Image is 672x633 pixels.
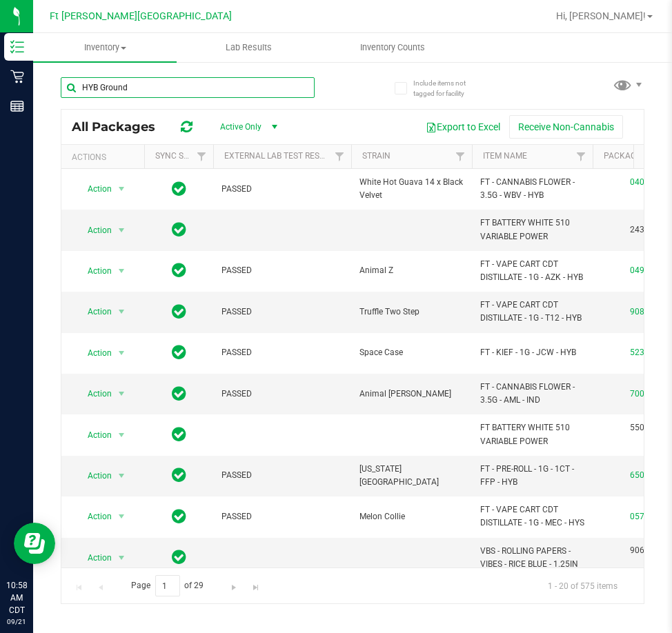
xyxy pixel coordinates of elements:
[480,176,584,202] span: FT - CANNABIS FLOWER - 3.5G - WBV - HYB
[72,152,139,162] div: Actions
[359,264,464,277] span: Animal Z
[113,466,130,485] span: select
[359,510,464,523] span: Melon Collie
[75,343,112,363] span: Action
[480,503,584,530] span: FT - VAPE CART CDT DISTILLATE - 1G - MEC - HYS
[480,421,584,448] span: FT BATTERY WHITE 510 VARIABLE POWER
[509,115,623,139] button: Receive Non-Cannabis
[75,179,112,199] span: Action
[362,151,391,161] a: Strain
[172,343,186,362] span: In Sync
[221,346,343,359] span: PASSED
[359,305,464,319] span: Truffle Two Step
[359,176,464,202] span: White Hot Guava 14 x Black Velvet
[75,507,112,526] span: Action
[177,33,320,62] a: Lab Results
[75,221,112,240] span: Action
[480,346,584,359] span: FT - KIEF - 1G - JCW - HYB
[113,221,130,240] span: select
[221,510,343,523] span: PASSED
[417,115,509,139] button: Export to Excel
[75,384,112,403] span: Action
[221,264,343,277] span: PASSED
[33,41,177,54] span: Inventory
[113,261,130,281] span: select
[604,151,651,161] a: Package ID
[359,346,464,359] span: Space Case
[359,463,464,489] span: [US_STATE] [GEOGRAPHIC_DATA]
[224,151,333,161] a: External Lab Test Result
[556,10,646,21] span: Hi, [PERSON_NAME]!
[10,40,24,54] inline-svg: Inventory
[172,425,186,444] span: In Sync
[449,145,472,168] a: Filter
[207,41,290,54] span: Lab Results
[75,261,112,281] span: Action
[113,507,130,526] span: select
[6,616,27,627] p: 09/21
[10,70,24,83] inline-svg: Retail
[172,220,186,239] span: In Sync
[480,545,584,571] span: VBS - ROLLING PAPERS - VIBES - RICE BLUE - 1.25IN
[172,179,186,199] span: In Sync
[155,575,180,596] input: 1
[6,579,27,616] p: 10:58 AM CDT
[537,575,629,596] span: 1 - 20 of 575 items
[113,425,130,445] span: select
[480,299,584,325] span: FT - VAPE CART CDT DISTILLATE - 1G - T12 - HYB
[72,119,169,134] span: All Packages
[50,10,232,22] span: Ft [PERSON_NAME][GEOGRAPHIC_DATA]
[113,384,130,403] span: select
[14,523,55,564] iframe: Resource center
[75,548,112,567] span: Action
[172,302,186,321] span: In Sync
[246,575,266,594] a: Go to the last page
[33,33,177,62] a: Inventory
[224,575,244,594] a: Go to the next page
[113,343,130,363] span: select
[155,151,208,161] a: Sync Status
[480,463,584,489] span: FT - PRE-ROLL - 1G - 1CT - FFP - HYB
[172,261,186,280] span: In Sync
[221,388,343,401] span: PASSED
[190,145,213,168] a: Filter
[119,575,215,596] span: Page of 29
[480,258,584,284] span: FT - VAPE CART CDT DISTILLATE - 1G - AZK - HYB
[413,78,482,99] span: Include items not tagged for facility
[61,77,315,98] input: Search Package ID, Item Name, SKU, Lot or Part Number...
[359,388,464,401] span: Animal [PERSON_NAME]
[221,305,343,319] span: PASSED
[570,145,593,168] a: Filter
[172,547,186,567] span: In Sync
[75,425,112,445] span: Action
[221,183,343,196] span: PASSED
[480,381,584,407] span: FT - CANNABIS FLOWER - 3.5G - AML - IND
[221,469,343,482] span: PASSED
[10,99,24,113] inline-svg: Reports
[342,41,444,54] span: Inventory Counts
[328,145,351,168] a: Filter
[321,33,464,62] a: Inventory Counts
[75,466,112,485] span: Action
[480,217,584,243] span: FT BATTERY WHITE 510 VARIABLE POWER
[172,384,186,403] span: In Sync
[75,302,112,321] span: Action
[113,302,130,321] span: select
[172,507,186,526] span: In Sync
[172,465,186,485] span: In Sync
[483,151,527,161] a: Item Name
[113,179,130,199] span: select
[113,548,130,567] span: select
